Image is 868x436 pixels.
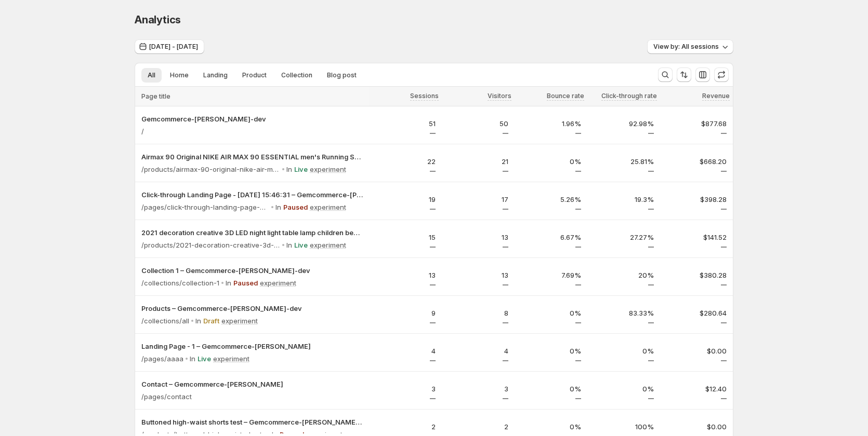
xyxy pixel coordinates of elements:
[448,346,508,356] p: 4
[286,240,292,250] p: In
[190,353,195,364] p: In
[310,240,346,250] p: experiment
[666,118,727,129] p: $877.68
[448,194,508,205] p: 17
[666,270,727,280] p: $380.28
[521,156,581,167] p: 0%
[448,308,508,318] p: 8
[594,346,654,356] p: 0%
[310,202,346,212] p: experiment
[521,421,581,432] p: 0%
[521,194,581,205] p: 5.26%
[375,194,436,205] p: 19
[375,308,436,318] p: 9
[594,194,654,205] p: 19.3%
[213,353,249,364] p: experiment
[310,164,346,174] p: experiment
[647,39,733,54] button: View by: All sessions
[375,118,436,129] p: 51
[594,421,654,432] p: 100%
[141,341,363,351] button: Landing Page - 1 – Gemcommerce-[PERSON_NAME]
[170,71,189,79] span: Home
[448,384,508,394] p: 3
[135,39,204,54] button: [DATE] - [DATE]
[375,156,436,167] p: 22
[547,92,584,100] span: Bounce rate
[141,265,363,276] button: Collection 1 – Gemcommerce-[PERSON_NAME]-dev
[375,384,436,394] p: 3
[375,232,436,242] p: 15
[148,71,155,79] span: All
[594,232,654,242] p: 27.27%
[203,71,228,79] span: Landing
[281,71,312,79] span: Collection
[141,316,189,326] p: /collections/all
[141,303,363,314] button: Products – Gemcommerce-[PERSON_NAME]-dev
[666,194,727,205] p: $398.28
[666,421,727,432] p: $0.00
[677,67,691,82] button: Sort the results
[521,118,581,129] p: 1.96%
[294,240,308,250] p: Live
[658,67,673,82] button: Search and filter results
[521,270,581,280] p: 7.69%
[198,353,211,364] p: Live
[594,308,654,318] p: 83.33%
[521,232,581,242] p: 6.67%
[195,316,201,326] p: In
[666,308,727,318] p: $280.64
[666,346,727,356] p: $0.00
[594,270,654,280] p: 20%
[149,43,198,51] span: [DATE] - [DATE]
[521,346,581,356] p: 0%
[141,240,280,250] p: /products/2021-decoration-creative-3d-led-night-light-table-lamp-children-bedroom-child-gift-home
[141,152,363,162] button: Airmax 90 Original NIKE AIR MAX 90 ESSENTIAL men's Running Shoes Sport – Gemcommerce-[PERSON_NAME...
[702,92,730,100] span: Revenue
[594,384,654,394] p: 0%
[448,232,508,242] p: 13
[141,379,363,389] button: Contact – Gemcommerce-[PERSON_NAME]
[203,316,219,326] p: Draft
[666,384,727,394] p: $12.40
[286,164,292,174] p: In
[521,384,581,394] p: 0%
[448,156,508,167] p: 21
[375,421,436,432] p: 2
[221,316,258,326] p: experiment
[141,417,363,427] button: Buttoned high-waist shorts test – Gemcommerce-[PERSON_NAME]-dev
[141,189,363,200] button: Click-through Landing Page - [DATE] 15:46:31 – Gemcommerce-[PERSON_NAME]
[141,227,363,238] button: 2021 decoration creative 3D LED night light table lamp children bedroo – Gemcommerce-[PERSON_NAME...
[135,13,181,26] span: Analytics
[448,421,508,432] p: 2
[653,43,719,51] span: View by: All sessions
[521,308,581,318] p: 0%
[488,92,511,100] span: Visitors
[141,164,280,174] p: /products/airmax-90-original-nike-air-max-90-essential-mens-running-shoes-sport-outdoor-sneakers-...
[666,232,727,242] p: $141.52
[141,278,219,288] p: /collections/collection-1
[601,92,657,100] span: Click-through rate
[375,346,436,356] p: 4
[141,353,183,364] p: /pages/aaaa
[594,118,654,129] p: 92.98%
[141,114,363,124] button: Gemcommerce-[PERSON_NAME]-dev
[275,202,281,212] p: In
[242,71,267,79] span: Product
[594,156,654,167] p: 25.81%
[226,278,231,288] p: In
[375,270,436,280] p: 13
[294,164,308,174] p: Live
[448,270,508,280] p: 13
[233,278,258,288] p: Paused
[141,92,170,101] span: Page title
[410,92,439,100] span: Sessions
